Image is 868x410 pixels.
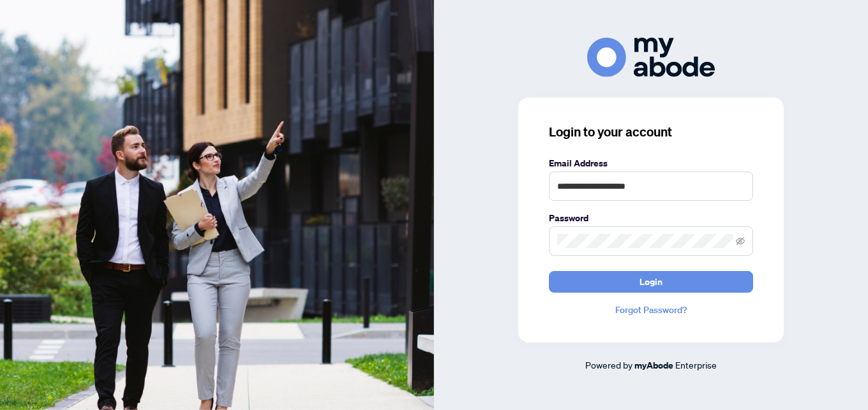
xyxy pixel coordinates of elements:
button: Login [549,271,753,293]
a: myAbode [634,358,673,372]
img: ma-logo [587,38,715,77]
span: Enterprise [675,359,717,370]
span: eye-invisible [736,237,745,245]
label: Email Address [549,156,753,170]
span: Login [640,272,662,292]
a: Forgot Password? [549,303,753,317]
label: Password [549,211,753,225]
h3: Login to your account [549,123,753,141]
span: Powered by [585,359,632,370]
